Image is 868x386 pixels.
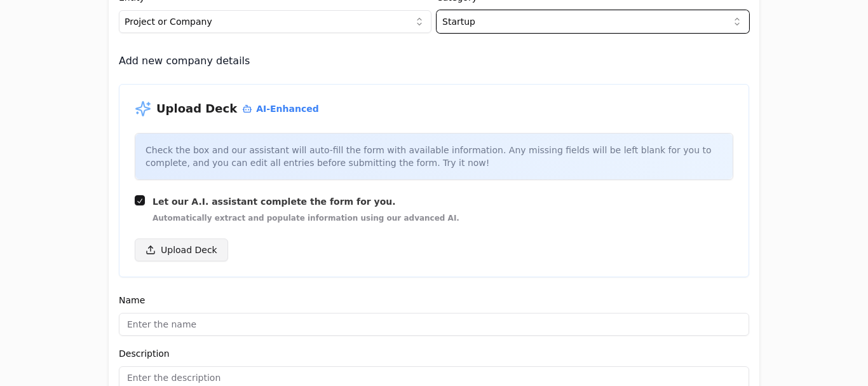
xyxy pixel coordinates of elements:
h3: Add new company details [119,53,250,69]
button: Upload Deck [135,238,228,261]
input: Enter the name [119,313,749,336]
span: AI-Enhanced [242,102,319,115]
label: Name [119,295,145,305]
h2: Upload Deck [156,100,237,118]
span: Let our A.I. assistant complete the form for you. [153,195,459,208]
span: Automatically extract and populate information using our advanced AI. [153,213,459,223]
label: Description [119,348,170,359]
